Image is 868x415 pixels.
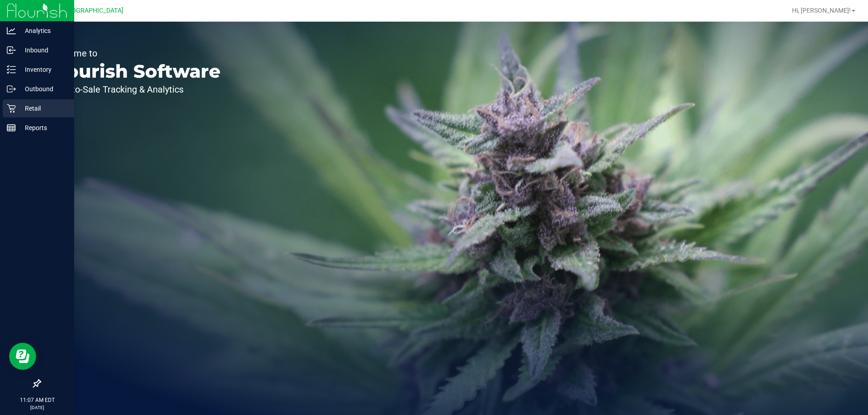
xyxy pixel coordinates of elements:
[7,65,16,74] inline-svg: Inventory
[61,7,123,14] span: [GEOGRAPHIC_DATA]
[7,84,16,93] inline-svg: Outbound
[16,64,70,75] p: Inventory
[16,103,70,114] p: Retail
[16,122,70,133] p: Reports
[9,343,36,370] iframe: Resource center
[49,85,221,94] p: Seed-to-Sale Tracking & Analytics
[16,25,70,36] p: Analytics
[7,123,16,132] inline-svg: Reports
[7,26,16,35] inline-svg: Analytics
[792,7,851,14] span: Hi, [PERSON_NAME]!
[7,46,16,55] inline-svg: Inbound
[4,396,70,404] p: 11:07 AM EDT
[49,62,221,80] p: Flourish Software
[49,49,221,58] p: Welcome to
[7,104,16,113] inline-svg: Retail
[4,404,70,411] p: [DATE]
[16,45,70,56] p: Inbound
[16,84,70,94] p: Outbound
